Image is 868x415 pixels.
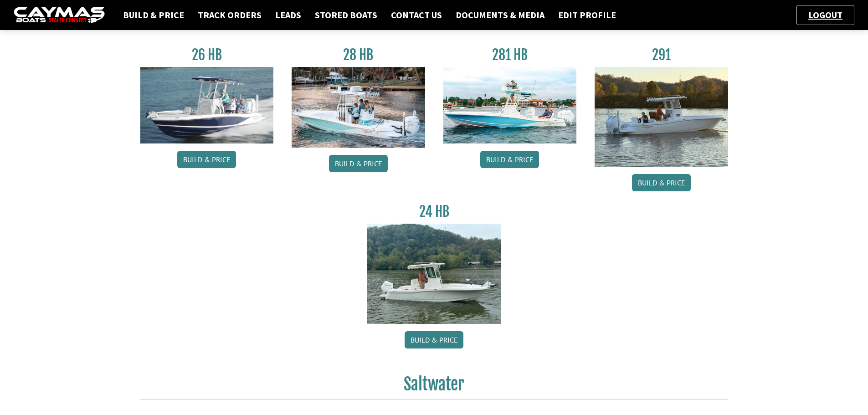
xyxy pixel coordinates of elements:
[292,67,425,148] img: 28_hb_thumbnail_for_caymas_connect.jpg
[443,67,577,143] img: 28-hb-twin.jpg
[443,46,577,63] h3: 281 HB
[177,151,236,168] a: Build & Price
[310,9,382,21] a: Stored Boats
[595,67,728,167] img: 291_Thumbnail.jpg
[554,9,621,21] a: Edit Profile
[140,46,274,63] h3: 26 HB
[804,9,847,20] a: Logout
[632,174,691,191] a: Build & Price
[595,46,728,63] h3: 291
[14,7,105,24] img: caymas-dealer-connect-2ed40d3bc7270c1d8d7ffb4b79bf05adc795679939227970def78ec6f6c03838.gif
[405,331,463,348] a: Build & Price
[367,224,501,323] img: 24_HB_thumbnail.jpg
[451,9,549,21] a: Documents & Media
[140,67,274,143] img: 26_new_photo_resized.jpg
[193,9,266,21] a: Track Orders
[386,9,447,21] a: Contact Us
[480,151,539,168] a: Build & Price
[292,46,425,63] h3: 28 HB
[118,9,189,21] a: Build & Price
[329,155,388,172] a: Build & Price
[271,9,306,21] a: Leads
[140,374,728,400] h2: Saltwater
[367,203,501,220] h3: 24 HB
